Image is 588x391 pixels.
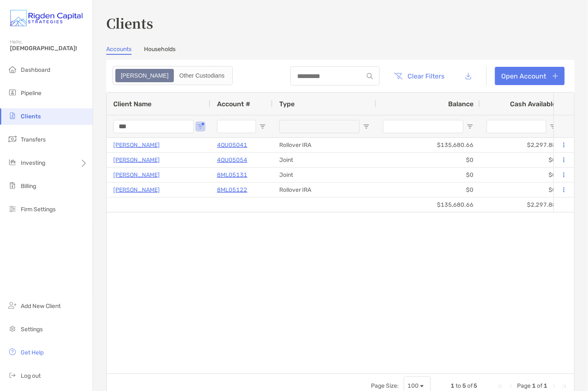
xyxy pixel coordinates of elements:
span: 5 [462,383,466,390]
img: input icon [367,73,373,79]
div: $135,680.66 [376,138,480,152]
a: 4QU05041 [217,140,247,150]
img: settings icon [7,324,17,334]
div: Zoe [116,70,173,81]
div: $2,297.88 [480,198,563,212]
span: Account # [217,100,250,108]
img: clients icon [7,111,17,121]
a: [PERSON_NAME] [113,155,160,165]
div: Joint [273,153,376,167]
button: Clear Filters [388,67,451,85]
div: $135,680.66 [376,198,480,212]
img: billing icon [7,181,17,191]
button: Open Filter Menu [467,123,473,130]
a: Open Account [495,67,565,85]
img: firm-settings icon [7,204,17,214]
img: transfers icon [7,134,17,144]
span: Get Help [21,349,44,356]
span: Clients [21,113,41,120]
img: add_new_client icon [7,301,17,310]
div: Previous Page [507,383,514,390]
img: get-help icon [7,347,17,357]
div: Rollover IRA [273,183,376,197]
div: $0 [376,183,480,197]
span: Balance [448,100,473,108]
h3: Clients [106,13,575,32]
span: Billing [21,183,36,190]
span: Investing [21,159,45,166]
span: Settings [21,326,43,333]
a: [PERSON_NAME] [113,170,160,180]
a: [PERSON_NAME] [113,140,160,150]
span: 1 [544,383,548,390]
div: Joint [273,168,376,182]
img: investing icon [7,157,17,167]
span: Client Name [113,100,151,108]
img: Zoe Logo [10,3,83,33]
span: Firm Settings [21,206,56,213]
input: Account # Filter Input [217,120,256,133]
img: dashboard icon [7,64,17,74]
a: 8ML05122 [217,185,247,195]
span: Cash Available [510,100,556,108]
span: Add New Client [21,303,61,310]
button: Open Filter Menu [259,123,266,130]
span: Type [279,100,295,108]
span: of [537,383,543,390]
div: Rollover IRA [273,138,376,152]
span: Pipeline [21,90,41,97]
button: Open Filter Menu [550,123,556,130]
span: to [456,383,461,390]
input: Balance Filter Input [383,120,464,133]
span: of [467,383,473,390]
div: $0 [480,183,563,197]
span: [DEMOGRAPHIC_DATA]! [10,45,88,52]
div: segmented control [112,66,233,85]
div: Page Size: [371,383,399,390]
span: 1 [532,383,536,390]
span: 1 [451,383,454,390]
div: Next Page [551,383,558,390]
div: $2,297.88 [480,138,563,152]
a: Accounts [106,46,132,55]
div: $0 [480,168,563,182]
span: Dashboard [21,66,50,73]
a: 4QU05054 [217,155,247,165]
div: 100 [407,383,419,390]
div: Other Custodians [175,70,229,81]
div: First Page [498,383,504,390]
a: Households [144,46,176,55]
img: pipeline icon [7,88,17,98]
a: [PERSON_NAME] [113,185,160,195]
div: Last Page [561,383,568,390]
span: Transfers [21,136,46,143]
button: Open Filter Menu [197,123,204,130]
div: $0 [480,153,563,167]
span: Page [517,383,531,390]
span: Log out [21,372,41,379]
span: 5 [474,383,478,390]
div: $0 [376,168,480,182]
div: $0 [376,153,480,167]
input: Client Name Filter Input [113,120,194,133]
img: logout icon [7,370,17,380]
a: 8ML05131 [217,170,247,180]
input: Cash Available Filter Input [487,120,547,133]
button: Open Filter Menu [363,123,370,130]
